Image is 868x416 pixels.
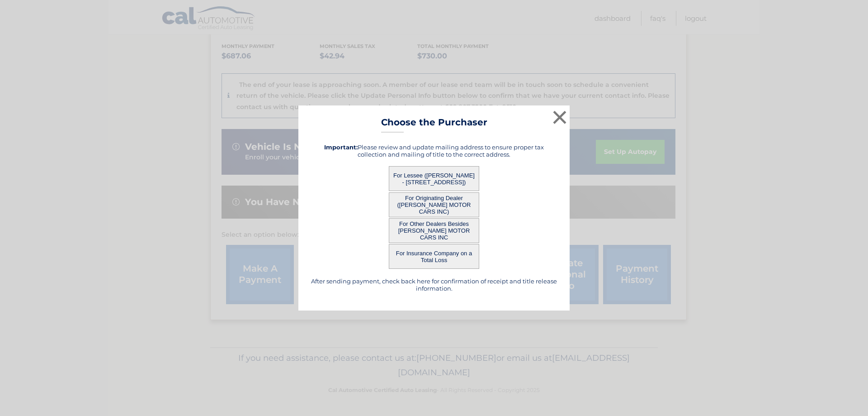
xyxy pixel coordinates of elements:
[381,117,487,133] h3: Choose the Purchaser
[551,108,569,126] button: ×
[389,218,479,243] button: For Other Dealers Besides [PERSON_NAME] MOTOR CARS INC
[310,277,558,292] h5: After sending payment, check back here for confirmation of receipt and title release information.
[389,166,479,191] button: For Lessee ([PERSON_NAME] - [STREET_ADDRESS])
[324,143,358,151] strong: Important:
[310,143,558,158] h5: Please review and update mailing address to ensure proper tax collection and mailing of title to ...
[389,192,479,217] button: For Originating Dealer ([PERSON_NAME] MOTOR CARS INC)
[389,244,479,269] button: For Insurance Company on a Total Loss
